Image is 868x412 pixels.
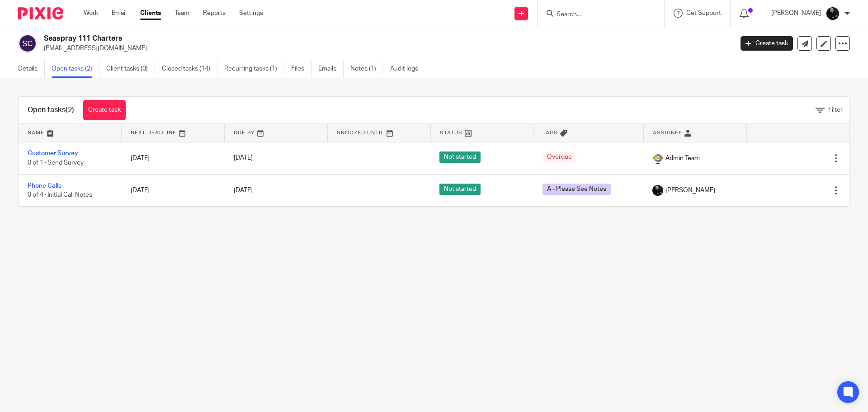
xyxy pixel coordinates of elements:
img: 1000002125.jpg [652,153,663,164]
a: Open tasks (2) [52,60,99,78]
p: [EMAIL_ADDRESS][DOMAIN_NAME] [44,44,727,53]
a: Recurring tasks (1) [224,60,284,78]
span: 0 of 4 · Initial Call Notes [28,192,92,198]
span: Snoozed Until [337,130,384,135]
span: Get Support [686,10,721,16]
a: Audit logs [390,60,425,78]
span: [DATE] [234,155,253,161]
span: Not started [439,184,481,195]
span: [PERSON_NAME] [665,186,715,195]
img: Pixie [18,7,63,19]
span: Overdue [542,152,576,163]
a: Settings [239,9,263,18]
a: Client tasks (0) [106,60,155,78]
a: Email [112,9,127,18]
span: Not started [439,152,481,163]
a: Create task [741,36,793,51]
span: [DATE] [234,187,253,194]
p: [PERSON_NAME] [771,9,821,18]
td: [DATE] [122,174,225,206]
span: Filter [828,107,843,113]
a: Team [175,9,189,18]
a: Customer Survey [28,150,78,156]
a: Details [18,60,45,78]
img: Headshots%20accounting4everything_Poppy%20Jakes%20Photography-2203.jpg [826,6,840,21]
input: Search [556,11,637,19]
a: Create task [83,100,126,120]
span: A - Please See Notes [542,184,611,195]
span: (2) [66,106,74,114]
h1: Open tasks [28,105,74,115]
a: Work [84,9,98,18]
td: [DATE] [122,142,225,174]
span: Status [440,130,462,135]
span: 0 of 1 · Send Survey [28,160,84,166]
a: Phone Calls [28,183,61,189]
a: Clients [140,9,161,18]
a: Reports [203,9,226,18]
img: svg%3E [18,34,37,53]
span: Admin Team [665,154,700,163]
a: Files [291,60,311,78]
img: Headshots%20accounting4everything_Poppy%20Jakes%20Photography-2203.jpg [652,185,663,196]
a: Notes (1) [350,60,383,78]
span: Tags [542,130,558,135]
h2: Seaspray 111 Charters [44,34,590,43]
a: Emails [318,60,344,78]
a: Closed tasks (14) [162,60,217,78]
